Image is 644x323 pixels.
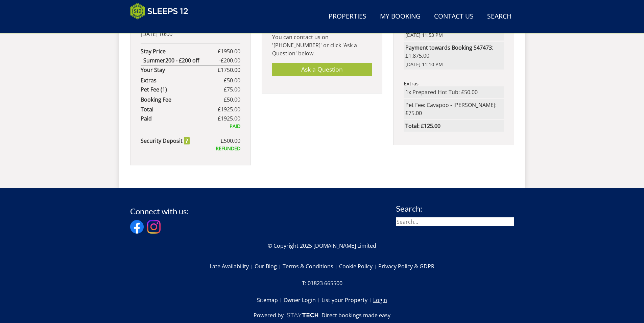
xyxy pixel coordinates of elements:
[405,122,440,130] strong: Total: £125.00
[405,31,502,39] span: [DATE] 11:53 PM
[396,204,514,213] h3: Search:
[127,24,198,29] iframe: Customer reviews powered by Trustpilot
[218,66,240,74] span: £
[130,3,188,20] img: Sleeps 12
[404,42,503,70] li: : £1,875.00
[373,294,387,306] a: Login
[255,261,283,272] a: Our Blog
[431,9,476,24] a: Contact Us
[141,47,218,55] strong: Stay Price
[224,57,240,64] span: 200.00
[339,261,378,272] a: Cookie Policy
[377,9,423,24] a: My Booking
[272,33,372,57] p: You can contact us on '[PHONE_NUMBER]' or click 'Ask a Question' below.
[302,277,342,289] a: T: 01823 665500
[254,311,390,319] a: Powered byDirect bookings made easy
[141,145,240,152] div: REFUNDED
[284,294,321,306] a: Owner Login
[272,63,372,76] a: Ask a Question
[484,9,514,24] a: Search
[221,115,240,122] span: 1925.00
[404,86,503,98] li: 1x Prepared Hot Tub: £50.00
[143,56,219,64] strong: Summer200 - £200 off
[404,99,503,119] li: Pet Fee: Cavapoo - [PERSON_NAME]: £75.00
[321,294,373,306] a: List your Property
[396,217,514,226] input: Search...
[218,105,240,113] span: £
[404,80,503,86] h3: Extras
[326,9,369,24] a: Properties
[147,220,161,234] img: Instagram
[218,47,240,55] span: £
[257,294,284,306] a: Sitemap
[221,48,240,55] span: 1950.00
[219,56,240,64] span: -£
[141,114,218,123] strong: Paid
[130,220,144,234] img: Facebook
[141,76,224,84] strong: Extras
[227,77,240,84] span: 50.00
[224,76,240,84] span: £
[218,114,240,123] span: £
[221,66,240,74] span: 1750.00
[141,96,224,104] strong: Booking Fee
[283,261,339,272] a: Terms & Conditions
[224,137,240,144] span: 500.00
[224,85,240,93] span: £
[210,261,255,272] a: Late Availability
[221,137,240,145] span: £
[378,261,434,272] a: Privacy Policy & GDPR
[224,96,240,104] span: £
[221,106,240,113] span: 1925.00
[130,207,189,216] h3: Connect with us:
[227,86,240,93] span: 75.00
[227,96,240,103] span: 50.00
[141,123,240,130] div: PAID
[141,85,224,93] strong: Pet Fee (1)
[141,137,190,145] strong: Security Deposit
[130,242,514,250] p: © Copyright 2025 [DOMAIN_NAME] Limited
[141,66,218,74] strong: Your Stay
[286,311,319,319] img: scrumpy.png
[405,61,502,68] span: [DATE] 11:10 PM
[405,44,492,51] strong: Payment towards Booking S47473
[141,105,218,113] strong: Total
